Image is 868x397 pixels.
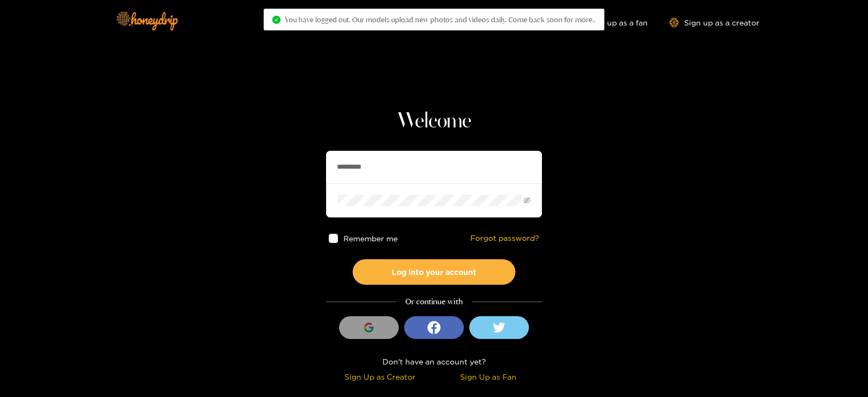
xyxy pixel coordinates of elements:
[524,197,531,204] span: eye-invisible
[669,18,759,27] a: Sign up as a creator
[329,370,431,383] div: Sign Up as Creator
[326,108,542,135] h1: Welcome
[326,296,542,308] div: Or continue with
[573,18,648,27] a: Sign up as a fan
[437,370,539,383] div: Sign Up as Fan
[353,259,515,285] button: Log into your account
[285,15,596,24] span: You have logged out. Our models upload new photos and videos daily. Come back soon for more..
[470,234,539,243] a: Forgot password?
[326,355,542,368] div: Don't have an account yet?
[272,16,280,24] span: check-circle
[343,234,398,242] span: Remember me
